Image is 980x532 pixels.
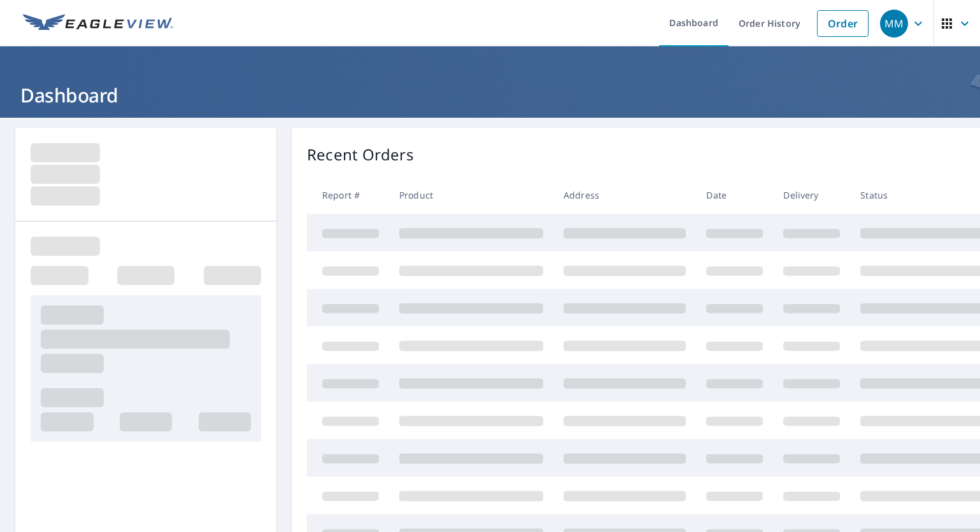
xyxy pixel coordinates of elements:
[817,10,869,37] a: Order
[15,82,965,108] h1: Dashboard
[23,14,173,33] img: EV Logo
[553,176,696,214] th: Address
[880,10,908,38] div: MM
[389,176,553,214] th: Product
[307,143,414,166] p: Recent Orders
[773,176,850,214] th: Delivery
[696,176,773,214] th: Date
[307,176,389,214] th: Report #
